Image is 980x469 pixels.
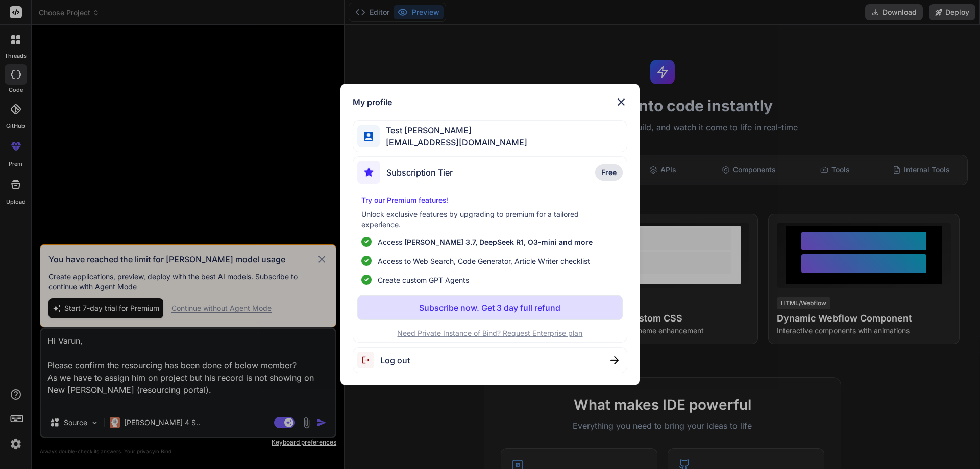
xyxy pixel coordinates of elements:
span: Access to Web Search, Code Generator, Article Writer checklist [378,256,590,266]
button: Subscribe now. Get 3 day full refund [357,295,623,320]
p: Need Private Instance of Bind? Request Enterprise plan [357,328,623,338]
span: Create custom GPT Agents [378,275,469,285]
span: Subscription Tier [386,166,453,179]
span: Test [PERSON_NAME] [380,124,527,136]
img: close [610,356,619,364]
img: checklist [361,237,372,247]
p: Subscribe now. Get 3 day full refund [419,302,560,314]
p: Try our Premium features! [361,195,619,205]
img: subscription [357,161,380,184]
img: checklist [361,275,372,285]
img: profile [364,132,374,141]
p: Access [378,237,593,248]
span: [PERSON_NAME] 3.7, DeepSeek R1, O3-mini and more [404,238,593,246]
span: Free [601,167,617,178]
span: Log out [380,354,410,366]
img: close [615,96,627,108]
span: [EMAIL_ADDRESS][DOMAIN_NAME] [380,136,527,149]
img: checklist [361,256,372,266]
img: logout [357,352,380,368]
p: Unlock exclusive features by upgrading to premium for a tailored experience. [361,209,619,230]
h1: My profile [353,96,392,108]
